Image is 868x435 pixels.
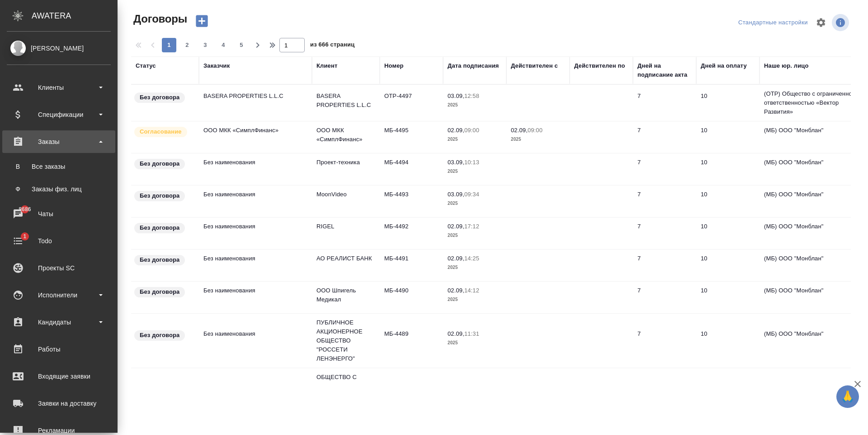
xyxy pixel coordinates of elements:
td: МБ-4492 [380,217,443,249]
p: Без наименования [203,158,307,167]
td: МБ-4495 [380,121,443,153]
td: МБ-4493 [380,185,443,217]
p: 2025 [448,101,502,110]
div: split button [736,16,810,30]
td: 10 [696,87,759,119]
td: ПУБЛИЧНОЕ АКЦИОНЕРНОЕ ОБЩЕСТВО "РОССЕТИ ЛЕНЭНЕРГО" [312,314,380,368]
td: 7 [633,87,696,119]
p: 09:00 [464,127,479,134]
td: 10 [696,379,759,411]
span: 5 [234,41,249,50]
button: 5 [234,38,249,52]
p: 03.09, [448,159,464,166]
td: МБ-4494 [380,153,443,185]
div: Заявки на доставку [7,397,111,410]
td: ОБЩЕСТВО С ОГРАНИЧЕННОЙ ОТВЕТСТВЕННОСТЬЮ "СЕРВИСНЫЙ ЦЕНТР ФЕСКО" [312,368,380,422]
td: 7 [633,282,696,313]
a: Заявки на доставку [2,392,115,415]
div: Кандидаты [7,315,111,329]
p: 03.09, [448,191,464,198]
p: Без наименования [203,222,307,231]
p: 09:00 [528,127,542,134]
a: 1Todo [2,230,115,252]
p: Без договора [140,331,179,340]
td: Проект-техника [312,153,380,185]
p: 02.09, [511,127,528,134]
button: 2 [180,38,194,52]
td: 7 [633,250,696,281]
p: 02.09, [448,223,464,230]
div: Заказчик [203,61,230,70]
p: 2025 [448,135,502,144]
p: 2025 [448,231,502,240]
div: Номер [384,61,404,70]
div: Входящие заявки [7,370,111,383]
td: АО РЕАЛИСТ БАНК [312,250,380,281]
td: 7 [633,153,696,185]
td: 7 [633,217,696,249]
span: из 666 страниц [310,39,354,52]
div: Исполнители [7,288,111,302]
p: Без наименования [203,254,307,263]
td: 10 [696,250,759,281]
div: Заказы физ. лиц [11,185,106,194]
div: Клиенты [7,81,111,94]
p: 14:25 [464,255,479,262]
span: 🙏 [840,387,855,406]
p: Без договора [140,191,179,200]
td: 10 [696,217,759,249]
span: 8686 [13,205,36,214]
div: Проекты SC [7,261,111,275]
span: 4 [216,41,231,50]
p: 2025 [448,295,502,304]
td: OTP-4497 [380,87,443,119]
div: Спецификации [7,108,111,121]
span: Посмотреть информацию [832,14,851,31]
td: 7 [633,325,696,356]
div: Клиент [316,61,337,70]
td: МБ-4489 [380,325,443,356]
div: Дней на подписание акта [637,61,692,79]
button: 🙏 [836,385,859,408]
td: 7 [633,121,696,153]
span: 2 [180,41,194,50]
td: 10 [696,121,759,153]
div: Дней на оплату [701,61,747,70]
p: Без договора [140,159,179,168]
p: 02.09, [448,255,464,262]
a: ВВсе заказы [7,157,111,176]
p: 2025 [448,338,502,347]
a: ФЗаказы физ. лиц [7,180,111,198]
a: Входящие заявки [2,365,115,388]
div: Наше юр. лицо [764,61,809,70]
p: Без договора [140,287,179,296]
p: 2025 [448,199,502,208]
p: Согласование [140,127,182,136]
div: Все заказы [11,162,106,171]
td: 10 [696,153,759,185]
div: Действителен по [574,61,625,70]
div: Работы [7,342,111,356]
td: МБ-4488 [380,379,443,411]
p: 03.09, [448,93,464,99]
p: Без договора [140,255,179,264]
td: 7 [633,379,696,411]
td: 7 [633,185,696,217]
td: BASERA PROPERTIES L.L.C [312,87,380,119]
a: Работы [2,338,115,361]
p: 2025 [511,135,565,144]
button: 3 [198,38,212,52]
p: 02.09, [448,287,464,294]
div: Дата подписания [448,61,499,70]
td: 10 [696,185,759,217]
div: Статус [136,61,156,70]
p: Без наименования [203,190,307,199]
td: 10 [696,325,759,356]
p: 09:34 [464,191,479,198]
a: Проекты SC [2,257,115,279]
div: [PERSON_NAME] [7,43,111,53]
div: Чаты [7,207,111,221]
p: Без договора [140,223,179,232]
span: 3 [198,41,212,50]
p: 10:13 [464,159,479,166]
